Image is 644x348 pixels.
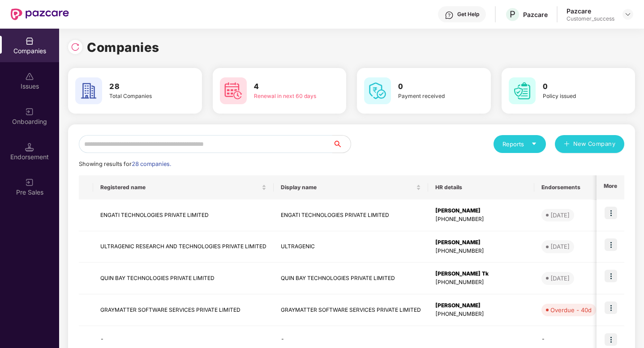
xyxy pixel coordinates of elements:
h3: 4 [254,81,321,93]
th: HR details [428,175,534,199]
img: svg+xml;base64,PHN2ZyB3aWR0aD0iMTQuNSIgaGVpZ2h0PSIxNC41IiB2aWV3Qm94PSIwIDAgMTYgMTYiIGZpbGw9Im5vbm... [25,143,34,152]
td: ENGATI TECHNOLOGIES PRIVATE LIMITED [93,199,274,231]
span: search [332,140,351,148]
span: P [510,9,515,20]
td: ENGATI TECHNOLOGIES PRIVATE LIMITED [274,199,428,231]
td: GRAYMATTER SOFTWARE SERVICES PRIVATE LIMITED [274,294,428,326]
span: Showing results for [79,161,171,167]
img: New Pazcare Logo [11,8,69,20]
span: plus [564,141,570,148]
img: svg+xml;base64,PHN2ZyBpZD0iQ29tcGFuaWVzIiB4bWxucz0iaHR0cDovL3d3dy53My5vcmcvMjAwMC9zdmciIHdpZHRoPS... [25,37,34,46]
img: icon [605,333,617,346]
span: filter [594,182,603,193]
td: QUIN BAY TECHNOLOGIES PRIVATE LIMITED [93,263,274,294]
div: [PHONE_NUMBER] [435,310,527,318]
div: [PERSON_NAME] [435,207,527,215]
img: icon [605,207,617,219]
div: Overdue - 40d [550,306,592,314]
div: [DATE] [550,211,570,220]
img: icon [605,270,617,282]
img: svg+xml;base64,PHN2ZyB4bWxucz0iaHR0cDovL3d3dy53My5vcmcvMjAwMC9zdmciIHdpZHRoPSI2MCIgaGVpZ2h0PSI2MC... [364,77,391,104]
img: svg+xml;base64,PHN2ZyBpZD0iSGVscC0zMngzMiIgeG1sbnM9Imh0dHA6Ly93d3cudzMub3JnLzIwMDAvc3ZnIiB3aWR0aD... [445,11,454,20]
h3: 0 [543,81,610,93]
div: Total Companies [109,92,176,101]
div: [PHONE_NUMBER] [435,278,527,287]
img: svg+xml;base64,PHN2ZyB3aWR0aD0iMjAiIGhlaWdodD0iMjAiIHZpZXdCb3g9IjAgMCAyMCAyMCIgZmlsbD0ibm9uZSIgeG... [25,107,34,116]
img: icon [605,301,617,314]
td: GRAYMATTER SOFTWARE SERVICES PRIVATE LIMITED [93,294,274,326]
div: Pazcare [523,10,548,19]
div: [PERSON_NAME] [435,238,527,247]
div: [PHONE_NUMBER] [435,247,527,255]
div: Renewal in next 60 days [254,92,321,101]
h3: 0 [398,81,465,93]
span: New Company [573,140,616,149]
span: Endorsements [541,184,592,191]
div: [PERSON_NAME] [435,301,527,310]
div: [PERSON_NAME] Tk [435,270,527,278]
img: svg+xml;base64,PHN2ZyB4bWxucz0iaHR0cDovL3d3dy53My5vcmcvMjAwMC9zdmciIHdpZHRoPSI2MCIgaGVpZ2h0PSI2MC... [509,77,536,104]
img: icon [605,238,617,251]
div: Customer_success [567,15,614,22]
th: More [597,175,624,199]
img: svg+xml;base64,PHN2ZyB3aWR0aD0iMjAiIGhlaWdodD0iMjAiIHZpZXdCb3g9IjAgMCAyMCAyMCIgZmlsbD0ibm9uZSIgeG... [25,178,34,187]
div: Policy issued [543,92,610,101]
div: Payment received [398,92,465,101]
button: plusNew Company [555,135,624,153]
img: svg+xml;base64,PHN2ZyBpZD0iRHJvcGRvd24tMzJ4MzIiIHhtbG5zPSJodHRwOi8vd3d3LnczLm9yZy8yMDAwL3N2ZyIgd2... [624,11,631,18]
span: Registered name [100,184,260,191]
span: 28 companies. [132,161,171,167]
td: QUIN BAY TECHNOLOGIES PRIVATE LIMITED [274,263,428,294]
td: ULTRAGENIC RESEARCH AND TECHNOLOGIES PRIVATE LIMITED [93,231,274,263]
span: caret-down [531,141,537,147]
th: Display name [274,175,428,199]
th: Registered name [93,175,274,199]
img: svg+xml;base64,PHN2ZyBpZD0iSXNzdWVzX2Rpc2FibGVkIiB4bWxucz0iaHR0cDovL3d3dy53My5vcmcvMjAwMC9zdmciIH... [25,72,34,81]
div: Reports [502,140,537,149]
span: filter [596,185,601,190]
span: Display name [281,184,414,191]
div: [DATE] [550,274,570,283]
img: svg+xml;base64,PHN2ZyB4bWxucz0iaHR0cDovL3d3dy53My5vcmcvMjAwMC9zdmciIHdpZHRoPSI2MCIgaGVpZ2h0PSI2MC... [220,77,247,104]
button: search [332,135,351,153]
div: [PHONE_NUMBER] [435,215,527,224]
img: svg+xml;base64,PHN2ZyBpZD0iUmVsb2FkLTMyeDMyIiB4bWxucz0iaHR0cDovL3d3dy53My5vcmcvMjAwMC9zdmciIHdpZH... [71,42,80,51]
div: Get Help [457,11,479,18]
img: svg+xml;base64,PHN2ZyB4bWxucz0iaHR0cDovL3d3dy53My5vcmcvMjAwMC9zdmciIHdpZHRoPSI2MCIgaGVpZ2h0PSI2MC... [75,77,102,104]
h1: Companies [87,38,159,57]
td: ULTRAGENIC [274,231,428,263]
h3: 28 [109,81,176,93]
div: Pazcare [567,7,614,15]
div: [DATE] [550,242,570,251]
